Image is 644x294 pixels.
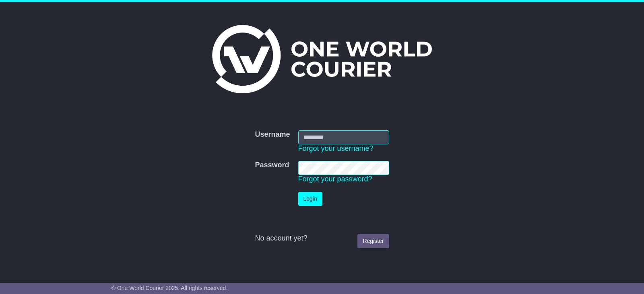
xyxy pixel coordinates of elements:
[255,161,289,170] label: Password
[111,285,228,291] span: © One World Courier 2025. All rights reserved.
[255,130,290,139] label: Username
[298,144,374,152] a: Forgot your username?
[212,25,432,93] img: One World
[255,234,389,243] div: No account yet?
[357,234,389,248] a: Register
[298,175,372,183] a: Forgot your password?
[298,192,322,206] button: Login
